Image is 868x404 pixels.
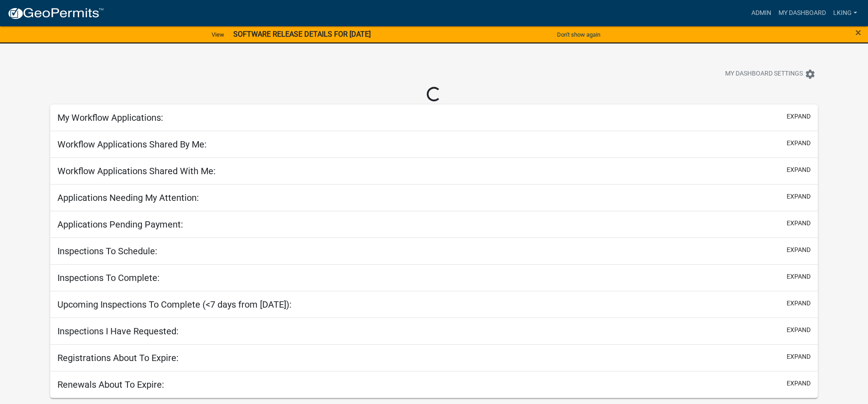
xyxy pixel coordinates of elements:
h5: Renewals About To Expire: [57,379,164,390]
button: expand [787,165,811,175]
span: × [855,26,861,39]
a: View [208,27,228,42]
button: expand [787,219,811,228]
button: expand [787,352,811,361]
h5: Inspections To Schedule: [57,246,157,257]
a: My Dashboard [775,5,830,22]
a: LKING [830,5,861,22]
span: My Dashboard Settings [725,69,803,80]
button: expand [787,138,811,148]
h5: Inspections I Have Requested: [57,326,179,337]
button: expand [787,272,811,281]
button: expand [787,299,811,308]
button: expand [787,192,811,201]
button: My Dashboard Settingssettings [718,65,823,83]
h5: My Workflow Applications: [57,112,163,123]
h5: Registrations About To Expire: [57,352,179,363]
strong: SOFTWARE RELEASE DETAILS FOR [DATE] [233,30,371,38]
h5: Upcoming Inspections To Complete (<7 days from [DATE]): [57,299,292,310]
button: expand [787,112,811,121]
button: expand [787,245,811,255]
h5: Inspections To Complete: [57,272,160,283]
button: Don't show again [553,27,604,42]
h5: Applications Pending Payment: [57,219,183,230]
h5: Applications Needing My Attention: [57,192,199,203]
i: settings [805,69,816,80]
a: Admin [748,5,775,22]
button: expand [787,325,811,335]
h5: Workflow Applications Shared By Me: [57,139,207,150]
h5: Workflow Applications Shared With Me: [57,166,216,176]
button: expand [787,379,811,388]
button: Close [855,27,861,38]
